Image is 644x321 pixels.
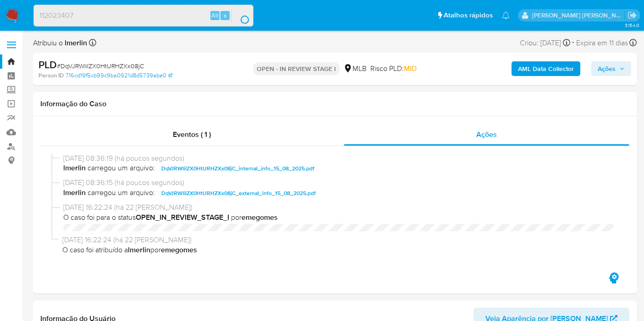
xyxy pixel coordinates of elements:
button: AML Data Collector [512,61,580,76]
span: - [572,37,574,49]
b: lmerlin [63,38,87,48]
span: [DATE] 08:36:15 (há poucos segundos) [63,178,615,188]
span: [DATE] 16:22:24 (há 22 [PERSON_NAME]) [63,202,615,212]
b: lmerlin [63,188,86,199]
button: search-icon [231,9,250,22]
div: MLB [343,64,367,74]
span: O caso foi atribuído a por [62,245,615,255]
span: Alt [211,11,219,20]
b: PLD [39,57,57,72]
span: Eventos ( 1 ) [173,129,211,140]
b: emegomes [242,212,278,223]
b: emegomes [161,245,197,255]
span: s [224,11,226,20]
a: 716cd19f5cb99c9ba0921d8d5739abe0 [66,71,172,80]
button: Ações [591,61,631,76]
b: Person ID [39,71,64,80]
h1: Informação do Caso [40,99,629,109]
span: Expira em 11 dias [576,38,628,48]
input: Pesquise usuários ou casos... [34,10,253,22]
b: lmerlin [63,163,86,174]
button: DqVJRWIiIZX0HtURHZXx08jC_external_info_15_08_2025.pdf [157,188,320,199]
span: carregou um arquivo: [88,163,155,174]
b: OPEN_IN_REVIEW_STAGE_I [136,212,229,223]
b: AML Data Collector [518,61,574,76]
span: DqVJRWIiIZX0HtURHZXx08jC_internal_info_15_08_2025.pdf [161,163,314,174]
span: Ações [476,129,497,140]
p: OPEN - IN REVIEW STAGE I [253,62,340,75]
span: O caso foi para o status por [63,212,615,223]
a: Notificações [502,11,510,19]
span: # DqVJRWIiIZX0HtURHZXx08jC [57,61,144,71]
p: leticia.merlin@mercadolivre.com [532,11,625,20]
span: [DATE] 16:22:24 (há 22 [PERSON_NAME]) [62,235,615,245]
span: MID [404,63,417,74]
span: Atribuiu o [33,38,87,48]
span: [DATE] 08:36:19 (há poucos segundos) [63,153,615,163]
button: DqVJRWIiIZX0HtURHZXx08jC_internal_info_15_08_2025.pdf [157,163,319,174]
span: Atalhos rápidos [444,11,493,20]
span: Ações [598,61,616,76]
span: DqVJRWIiIZX0HtURHZXx08jC_external_info_15_08_2025.pdf [161,188,316,199]
span: carregou um arquivo: [88,188,155,199]
div: Criou: [DATE] [520,37,570,49]
span: Risco PLD: [370,64,417,74]
a: Sair [627,11,637,20]
b: lmerlin [128,245,150,255]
